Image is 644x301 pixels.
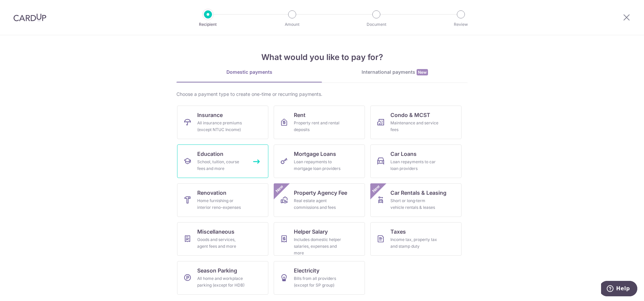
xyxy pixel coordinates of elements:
[183,21,233,28] p: Recipient
[197,111,223,119] span: Insurance
[177,106,268,139] a: InsuranceAll insurance premiums (except NTUC Income)
[370,222,462,256] a: TaxesIncome tax, property tax and stamp duty
[390,197,439,211] div: Short or long‑term vehicle rentals & leases
[177,144,268,178] a: EducationSchool, tuition, course fees and more
[177,183,268,217] a: RenovationHome furnishing or interior reno-expenses
[601,281,637,298] iframe: Opens a widget where you can find more information
[390,228,406,236] span: Taxes
[15,5,29,11] span: Help
[370,144,462,178] a: Car LoansLoan repayments to car loan providers
[390,150,417,158] span: Car Loans
[294,159,342,172] div: Loan repayments to mortgage loan providers
[274,222,365,256] a: Helper SalaryIncludes domestic helper salaries, expenses and more
[274,106,365,139] a: RentProperty rent and rental deposits
[322,69,468,76] div: International payments
[294,111,306,119] span: Rent
[197,275,246,289] div: All home and workplace parking (except for HDB)
[294,266,319,275] span: Electricity
[197,197,246,211] div: Home furnishing or interior reno-expenses
[294,189,347,197] span: Property Agency Fee
[274,183,285,194] span: New
[176,51,468,63] h4: What would you like to pay for?
[294,197,342,211] div: Real estate agent commissions and fees
[436,21,486,28] p: Review
[390,120,439,133] div: Maintenance and service fees
[390,189,446,197] span: Car Rentals & Leasing
[274,144,365,178] a: Mortgage LoansLoan repayments to mortgage loan providers
[197,266,237,275] span: Season Parking
[390,236,439,250] div: Income tax, property tax and stamp duty
[197,189,226,197] span: Renovation
[197,120,246,133] div: All insurance premiums (except NTUC Income)
[294,275,342,289] div: Bills from all providers (except for SP group)
[176,91,468,98] div: Choose a payment type to create one-time or recurring payments.
[417,69,428,75] span: New
[370,183,462,217] a: Car Rentals & LeasingShort or long‑term vehicle rentals & leasesNew
[294,150,336,158] span: Mortgage Loans
[294,228,328,236] span: Helper Salary
[371,183,382,194] span: New
[370,106,462,139] a: Condo & MCSTMaintenance and service fees
[197,228,234,236] span: Miscellaneous
[176,69,322,75] div: Domestic payments
[294,120,342,133] div: Property rent and rental deposits
[13,13,46,21] img: CardUp
[274,261,365,295] a: ElectricityBills from all providers (except for SP group)
[267,21,317,28] p: Amount
[294,236,342,256] div: Includes domestic helper salaries, expenses and more
[177,222,268,256] a: MiscellaneousGoods and services, agent fees and more
[197,150,223,158] span: Education
[197,159,246,172] div: School, tuition, course fees and more
[177,261,268,295] a: Season ParkingAll home and workplace parking (except for HDB)
[197,236,246,250] div: Goods and services, agent fees and more
[274,183,365,217] a: Property Agency FeeReal estate agent commissions and feesNew
[390,159,439,172] div: Loan repayments to car loan providers
[352,21,401,28] p: Document
[390,111,430,119] span: Condo & MCST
